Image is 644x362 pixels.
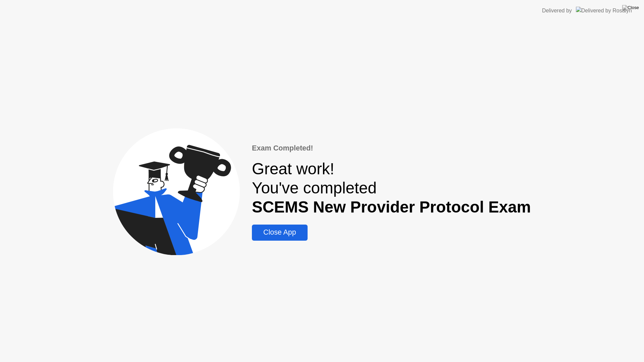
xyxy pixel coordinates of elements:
[252,225,307,241] button: Close App
[252,143,531,154] div: Exam Completed!
[622,5,639,10] img: Close
[576,7,632,14] img: Delivered by Rosalyn
[542,7,572,15] div: Delivered by
[252,159,531,217] div: Great work! You've completed
[254,228,305,237] div: Close App
[252,198,531,216] b: SCEMS New Provider Protocol Exam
